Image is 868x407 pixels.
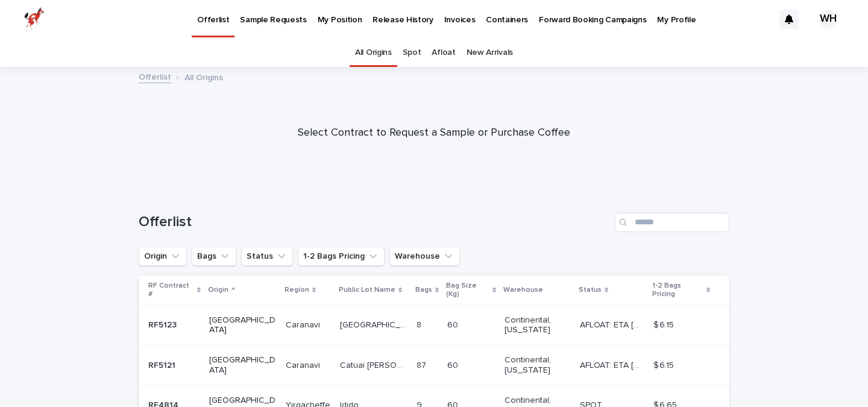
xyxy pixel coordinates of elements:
a: Afloat [432,39,455,67]
p: [GEOGRAPHIC_DATA] [209,355,276,376]
p: Public Lot Name [339,283,395,297]
tr: RF5123RF5123 [GEOGRAPHIC_DATA]CaranaviCaranavi [GEOGRAPHIC_DATA][GEOGRAPHIC_DATA] 88 6060 Contine... [139,305,729,345]
p: RF5121 [148,358,178,371]
p: Bag Size (Kg) [446,279,489,301]
p: Region [285,283,309,297]
p: Warehouse [503,283,543,297]
p: 87 [417,358,429,371]
div: WH [819,10,838,29]
p: $ 6.15 [653,358,676,371]
p: $ 6.15 [653,318,676,330]
p: [GEOGRAPHIC_DATA] [209,315,276,336]
a: All Origins [355,39,392,67]
p: AFLOAT: ETA 10-23-2025 [580,358,646,371]
button: Warehouse [389,247,460,266]
p: Select Contract to Request a Sample or Purchase Coffee [193,127,675,140]
button: Status [241,247,293,266]
p: Catuai [PERSON_NAME] [340,358,409,371]
a: Spot [403,39,421,67]
button: Bags [192,247,236,266]
button: Origin [139,247,187,266]
p: RF5123 [148,318,179,330]
button: 1-2 Bags Pricing [298,247,385,266]
p: Status [579,283,602,297]
img: zttTXibQQrCfv9chImQE [24,7,45,31]
h1: Offerlist [139,213,610,231]
p: 60 [447,318,461,330]
p: 1-2 Bags Pricing [652,279,703,301]
p: Origin [208,283,228,297]
p: Caranavi [286,358,322,371]
p: Bags [415,283,432,297]
tr: RF5121RF5121 [GEOGRAPHIC_DATA]CaranaviCaranavi Catuai [PERSON_NAME]Catuai [PERSON_NAME] 8787 6060... [139,345,729,386]
a: Offerlist [139,69,171,83]
input: Search [615,213,729,232]
a: New Arrivals [467,39,513,67]
p: AFLOAT: ETA 10-23-2025 [580,318,646,330]
p: 60 [447,358,461,371]
p: 8 [417,318,424,330]
p: All Origins [184,70,223,83]
p: Caranavi [286,318,322,330]
p: [GEOGRAPHIC_DATA] [340,318,409,330]
p: RF Contract # [148,279,194,301]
